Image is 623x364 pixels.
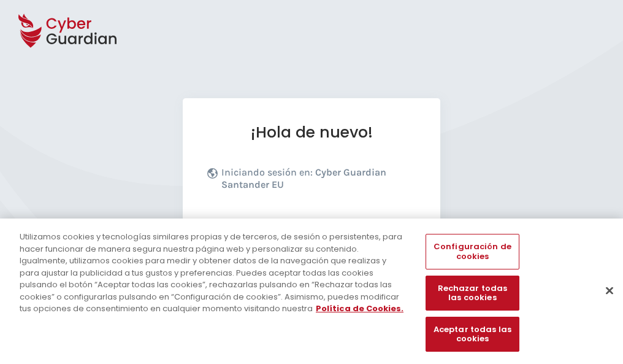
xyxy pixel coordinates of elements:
[426,276,519,311] button: Rechazar todas las cookies
[20,231,407,315] div: Utilizamos cookies y tecnologías similares propias y de terceros, de sesión o persistentes, para ...
[207,123,416,142] h1: ¡Hola de nuevo!
[316,303,403,314] a: Más información sobre su privacidad, se abre en una nueva pestaña
[221,166,413,197] p: Iniciando sesión en:
[426,317,519,352] button: Aceptar todas las cookies
[426,234,519,269] button: Configuración de cookies, Abre el cuadro de diálogo del centro de preferencias.
[221,166,386,190] b: Cyber Guardian Santander EU
[596,277,623,304] button: Cerrar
